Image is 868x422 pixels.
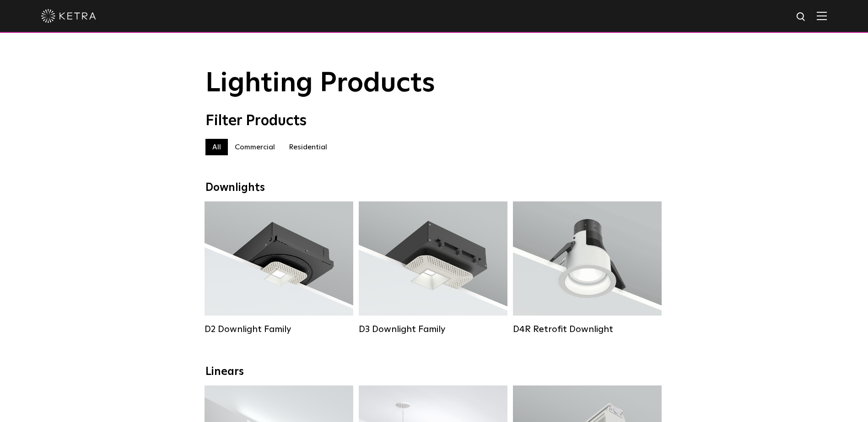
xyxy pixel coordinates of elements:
a: D2 Downlight Family Lumen Output:1200Colors:White / Black / Gloss Black / Silver / Bronze / Silve... [205,201,353,335]
img: ketra-logo-2019-white [41,9,96,23]
label: All [205,139,228,155]
div: D4R Retrofit Downlight [513,324,662,335]
a: D3 Downlight Family Lumen Output:700 / 900 / 1100Colors:White / Black / Silver / Bronze / Paintab... [359,201,507,335]
div: D2 Downlight Family [205,324,353,335]
img: search icon [796,11,807,23]
a: D4R Retrofit Downlight Lumen Output:800Colors:White / BlackBeam Angles:15° / 25° / 40° / 60°Watta... [513,201,662,335]
label: Residential [282,139,334,155]
span: Lighting Products [205,70,435,97]
img: Hamburger%20Nav.svg [817,11,827,20]
div: Linears [205,365,663,379]
div: Downlights [205,181,663,195]
div: D3 Downlight Family [359,324,507,335]
label: Commercial [228,139,282,155]
div: Filter Products [205,112,663,130]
